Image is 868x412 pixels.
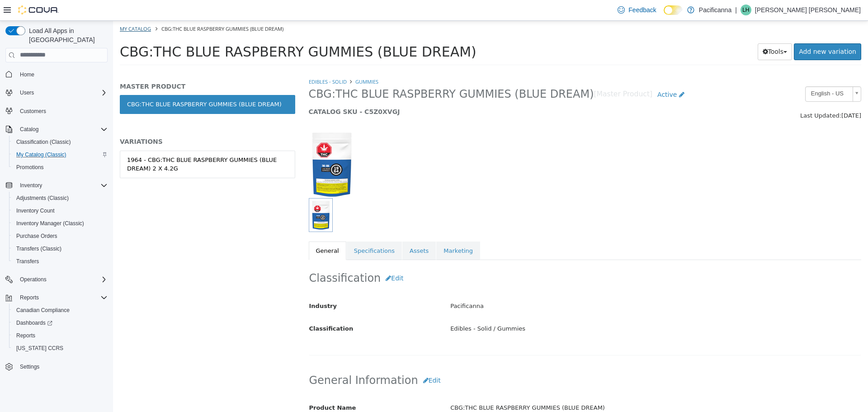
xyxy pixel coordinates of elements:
p: | [735,5,737,15]
span: Last Updated: [687,91,728,98]
span: [US_STATE] CCRS [16,345,63,352]
a: English - US [692,66,748,81]
span: My Catalog (Classic) [13,149,108,160]
span: Inventory Manager (Classic) [13,218,108,229]
a: Inventory Count [13,205,58,216]
a: Marketing [323,221,367,240]
button: Inventory [2,179,111,192]
a: Add new variation [681,23,748,39]
a: My Catalog (Classic) [13,149,70,160]
span: Home [16,69,108,80]
span: Customers [20,108,46,115]
span: Reports [16,332,35,339]
span: Classification (Classic) [16,138,71,146]
span: Classification [196,304,241,311]
a: Gummies [242,57,265,64]
span: Adjustments (Classic) [13,193,108,204]
span: Promotions [16,164,44,171]
span: English - US [693,66,736,80]
span: Adjustments (Classic) [16,194,69,202]
a: Edibles - Solid [196,57,234,64]
div: 1964 - CBG:THC BLUE RASPBERRY GUMMIES (BLUE DREAM) 2 X 4.2G [14,135,175,152]
button: Reports [2,291,111,304]
span: Reports [20,294,39,301]
span: CBG:THC BLUE RASPBERRY GUMMIES (BLUE DREAM) [48,5,170,11]
a: Dashboards [9,317,111,329]
span: Reports [13,330,108,341]
button: Catalog [16,124,42,135]
button: Operations [2,273,111,286]
p: Pacificanna [699,5,731,15]
button: [US_STATE] CCRS [9,342,111,355]
span: Settings [16,361,108,372]
span: Classification (Classic) [13,137,108,147]
span: Dashboards [13,317,108,328]
h5: MASTER PRODUCT [7,62,182,70]
button: Inventory Count [9,204,111,217]
span: Inventory [16,180,108,191]
span: Inventory Manager (Classic) [16,220,84,227]
span: Load All Apps in [GEOGRAPHIC_DATA] [25,26,108,44]
img: 150 [196,109,241,177]
button: Reports [16,292,42,303]
h5: CATALOG SKU - C5Z0XVGJ [196,87,607,95]
a: Canadian Compliance [13,305,73,316]
button: Reports [9,329,111,342]
a: Promotions [13,162,47,173]
button: Transfers (Classic) [9,242,111,255]
div: CBG:THC BLUE RASPBERRY GUMMIES (BLUE DREAM) [330,379,755,395]
button: Customers [2,104,111,118]
button: Promotions [9,161,111,174]
span: Operations [20,276,47,283]
a: Classification (Classic) [13,137,75,147]
span: LH [742,5,749,15]
span: Product Name [196,384,243,390]
button: Tools [645,23,679,39]
span: Canadian Compliance [16,307,70,314]
button: Edit [305,351,333,368]
small: [Master Product] [481,70,540,77]
button: Edit [268,249,295,266]
button: Settings [2,360,111,373]
span: Canadian Compliance [13,305,108,316]
a: Dashboards [13,317,56,328]
button: Canadian Compliance [9,304,111,317]
span: Transfers [16,258,39,265]
a: Settings [16,361,43,372]
a: Assets [289,221,323,240]
span: Operations [16,274,108,285]
span: Dashboards [16,319,52,327]
a: CBG:THC BLUE RASPBERRY GUMMIES (BLUE DREAM) [7,74,182,93]
span: Purchase Orders [16,232,57,240]
a: [US_STATE] CCRS [13,343,67,354]
span: Industry [196,282,224,289]
a: General [196,221,233,240]
p: [PERSON_NAME] [PERSON_NAME] [755,5,861,15]
button: Transfers [9,255,111,268]
a: My Catalog [7,5,38,11]
span: [DATE] [728,91,748,98]
a: Customers [16,106,50,117]
span: Washington CCRS [13,343,108,354]
button: Adjustments (Classic) [9,192,111,204]
button: Catalog [2,123,111,136]
a: Transfers [13,256,42,267]
button: Users [2,86,111,99]
span: My Catalog (Classic) [16,151,66,158]
a: Transfers (Classic) [13,243,65,254]
span: Inventory [20,182,42,189]
a: Reports [13,330,39,341]
button: Inventory Manager (Classic) [9,217,111,230]
button: Purchase Orders [9,230,111,242]
a: Specifications [234,221,289,240]
span: Catalog [20,126,38,133]
div: Lauryn H-W [741,5,751,15]
span: Users [16,87,108,98]
span: Users [20,89,34,96]
a: Home [16,69,38,80]
span: Purchase Orders [13,231,108,242]
span: Transfers (Classic) [16,245,61,252]
a: Feedback [614,1,660,19]
span: Customers [16,105,108,117]
span: Transfers [13,256,108,267]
